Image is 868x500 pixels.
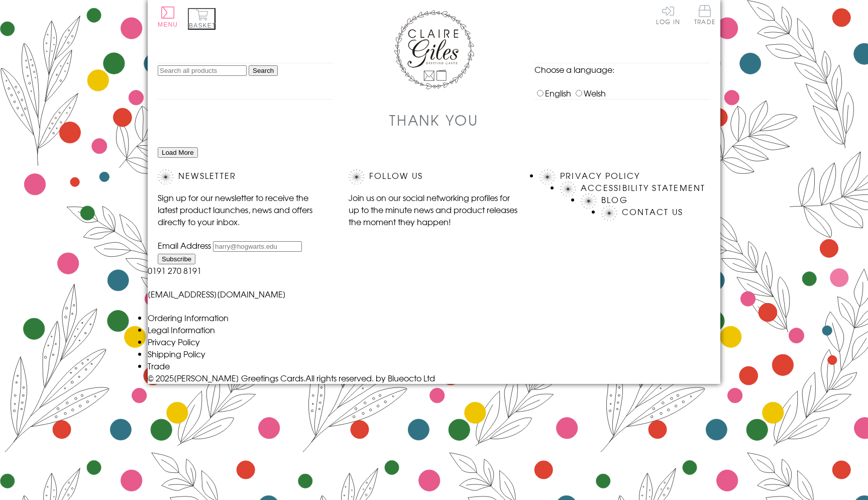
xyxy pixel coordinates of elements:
[349,169,519,184] h2: Follow Us
[394,10,474,89] img: Claire Giles Greetings Cards
[148,324,215,336] a: Legal Information
[158,7,178,28] button: Menu
[158,147,198,158] button: Load More
[158,239,211,251] label: Email Address
[694,5,715,25] span: Trade
[622,206,683,218] a: Contact Us
[158,21,178,28] span: Menu
[148,264,201,276] a: 0191 270 8191
[249,65,278,76] input: Search
[537,90,544,96] input: English
[148,360,170,372] a: Trade
[148,288,286,300] a: [EMAIL_ADDRESS][DOMAIN_NAME]
[376,372,435,384] a: by Blueocto Ltd
[213,241,302,252] input: harry@hogwarts.edu
[601,193,628,206] a: Blog
[534,63,710,75] p: Choose a language:
[656,5,680,25] a: Log In
[188,8,215,30] button: Basket
[576,90,582,96] input: Welsh
[694,5,715,27] a: Trade
[158,65,247,76] input: Search all products
[389,110,479,130] h1: Thank You
[534,87,571,99] label: English
[560,169,640,181] a: Privacy Policy
[349,191,519,228] p: Join us on our social networking profiles for up to the minute news and product releases the mome...
[148,336,200,348] a: Privacy Policy
[158,191,329,228] p: Sign up for our newsletter to receive the latest product launches, news and offers directly to yo...
[174,372,303,384] a: [PERSON_NAME] Greetings Cards
[148,312,229,324] a: Ordering Information
[158,254,195,264] input: Subscribe
[573,87,606,99] label: Welsh
[148,372,720,384] p: © 2025 .
[158,169,329,184] h2: Newsletter
[305,372,374,384] span: All rights reserved.
[581,181,706,193] a: Accessibility Statement
[148,348,205,360] a: Shipping Policy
